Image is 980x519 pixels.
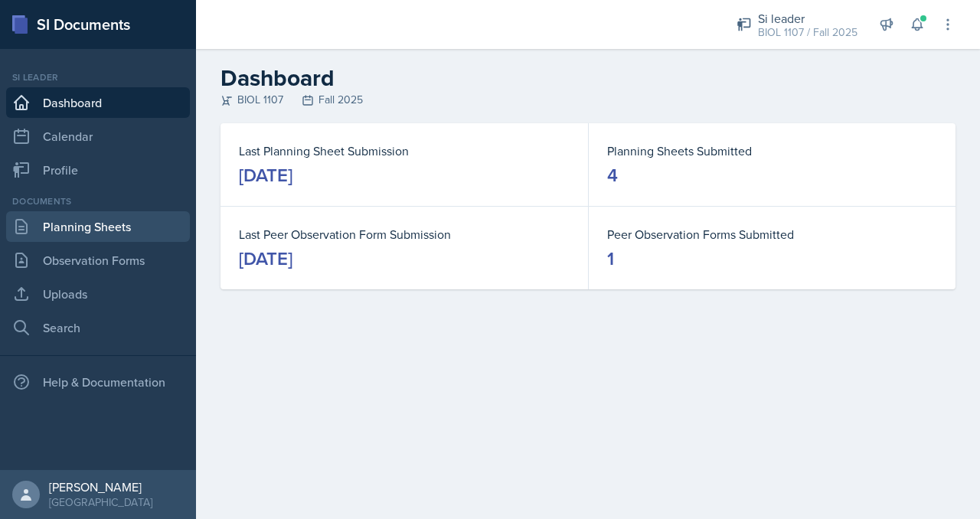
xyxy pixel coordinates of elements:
a: Uploads [6,279,190,309]
div: Help & Documentation [6,367,190,397]
dt: Last Peer Observation Form Submission [239,225,570,243]
div: BIOL 1107 Fall 2025 [220,92,955,108]
div: 4 [607,163,618,188]
div: [DATE] [239,246,292,271]
div: [GEOGRAPHIC_DATA] [49,495,152,510]
div: Documents [6,194,190,208]
div: Si leader [758,9,857,28]
dt: Last Planning Sheet Submission [239,142,570,160]
a: Observation Forms [6,245,190,276]
a: Dashboard [6,87,190,118]
div: [DATE] [239,163,292,188]
div: 1 [607,246,614,271]
a: Planning Sheets [6,211,190,242]
dt: Planning Sheets Submitted [607,142,937,160]
a: Search [6,312,190,343]
dt: Peer Observation Forms Submitted [607,225,937,243]
h2: Dashboard [220,64,955,92]
div: [PERSON_NAME] [49,479,152,495]
a: Calendar [6,121,190,152]
a: Profile [6,155,190,185]
div: BIOL 1107 / Fall 2025 [758,24,857,41]
div: Si leader [6,70,190,84]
